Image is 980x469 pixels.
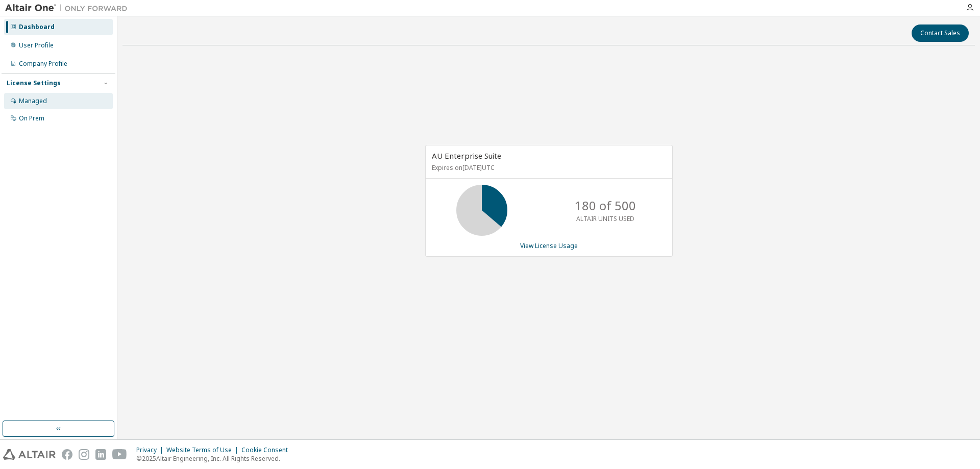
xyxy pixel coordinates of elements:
[62,449,72,460] img: facebook.svg
[3,449,56,460] img: altair_logo.svg
[520,241,578,250] a: View License Usage
[19,60,67,68] div: Company Profile
[7,79,61,87] div: License Settings
[432,163,664,172] p: Expires on [DATE] UTC
[136,454,294,463] p: © 2025 Altair Engineering, Inc. All Rights Reserved.
[19,41,54,50] div: User Profile
[95,449,106,460] img: linkedin.svg
[79,449,89,460] img: instagram.svg
[19,114,44,122] div: On Prem
[576,214,634,223] p: ALTAIR UNITS USED
[166,446,241,454] div: Website Terms of Use
[136,446,166,454] div: Privacy
[575,197,636,214] p: 180 of 500
[19,97,47,105] div: Managed
[432,151,501,161] span: AU Enterprise Suite
[241,446,294,454] div: Cookie Consent
[5,3,133,13] img: Altair One
[19,23,55,31] div: Dashboard
[112,449,127,460] img: youtube.svg
[912,24,969,42] button: Contact Sales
